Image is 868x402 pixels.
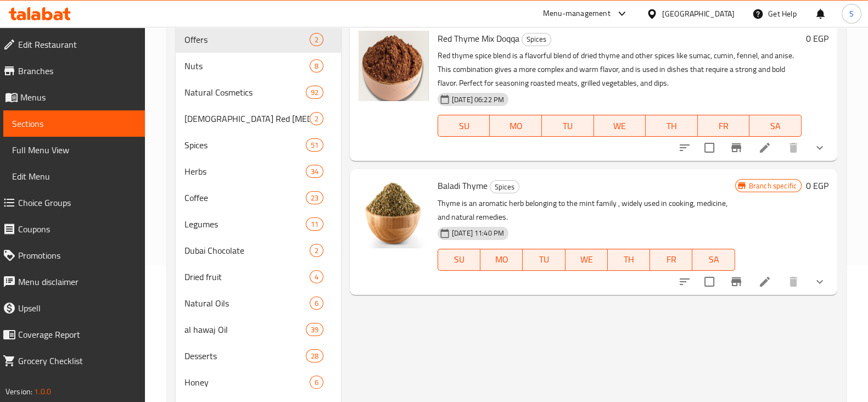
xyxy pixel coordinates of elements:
[438,115,490,137] button: SU
[443,252,476,267] span: SU
[749,115,802,137] button: SA
[650,118,693,134] span: TH
[34,384,51,399] span: 1.0.0
[527,252,561,267] span: TU
[723,269,749,295] button: Branch-specific-item
[176,264,341,290] div: Dried fruit4
[306,138,323,152] div: items
[184,217,306,231] span: Legumes
[184,297,310,310] div: Natural Oils
[310,298,323,309] span: 6
[723,135,749,161] button: Branch-specific-item
[490,181,519,193] span: Spices
[3,137,145,163] a: Full Menu View
[18,249,136,262] span: Promotions
[807,135,833,161] button: show more
[306,325,323,335] span: 39
[184,270,310,283] span: Dried fruit
[12,143,136,157] span: Full Menu View
[758,275,771,288] a: Edit menu item
[671,269,698,295] button: sort-choices
[184,376,310,389] span: Honey
[184,86,306,99] span: Natural Cosmetics
[306,86,323,99] div: items
[20,91,136,104] span: Menus
[176,211,341,237] div: Legumes11
[522,33,551,46] span: Spices
[522,33,551,46] div: Spices
[12,117,136,130] span: Sections
[176,237,341,264] div: Dubai Chocolate2
[18,38,136,51] span: Edit Restaurant
[806,178,828,193] h6: 0 EGP
[654,252,688,267] span: FR
[306,323,323,336] div: items
[698,270,721,293] span: Select to update
[306,166,323,177] span: 34
[692,249,735,271] button: SA
[438,49,802,90] p: Red thyme spice blend is a flavorful blend of dried thyme and other spices like sumac, cumin, fen...
[594,115,646,137] button: WE
[359,178,429,248] img: Baladi Thyme
[184,59,310,72] span: Nuts
[813,141,826,154] svg: Show Choices
[447,228,508,238] span: [DATE] 11:40 PM
[546,118,590,134] span: TU
[306,165,323,178] div: items
[176,185,341,211] div: Coffee23
[447,94,508,105] span: [DATE] 06:22 PM
[698,136,721,159] span: Select to update
[438,197,735,224] p: Thyme is an aromatic herb belonging to the mint family , widely used in cooking, medicine, and na...
[184,33,310,46] span: Offers
[310,112,323,125] div: items
[18,275,136,288] span: Menu disclaimer
[176,53,341,79] div: Nuts8
[176,105,341,132] div: [DEMOGRAPHIC_DATA] Red [MEDICAL_DATA]2
[480,249,523,271] button: MO
[18,302,136,315] span: Upsell
[306,217,323,231] div: items
[490,115,542,137] button: MO
[184,349,306,362] span: Desserts
[438,30,519,47] span: Red Thyme Mix Doqqa
[650,249,692,271] button: FR
[310,270,323,283] div: items
[18,196,136,209] span: Choice Groups
[306,191,323,204] div: items
[807,269,833,295] button: show more
[176,369,341,395] div: Honey6
[542,115,594,137] button: TU
[310,35,323,45] span: 2
[598,118,642,134] span: WE
[697,252,730,267] span: SA
[359,31,429,101] img: Red Thyme Mix Doqqa
[176,26,341,53] div: Offers2
[306,351,323,361] span: 28
[18,354,136,367] span: Grocery Checklist
[184,191,306,204] span: Coffee
[176,158,341,185] div: Herbs34
[438,249,480,271] button: SU
[310,272,323,282] span: 4
[12,170,136,183] span: Edit Menu
[310,33,323,46] div: items
[306,193,323,203] span: 23
[176,290,341,316] div: Natural Oils6
[18,222,136,236] span: Coupons
[184,244,310,257] span: Dubai Chocolate
[176,316,341,343] div: al hawaj Oil39
[570,252,603,267] span: WE
[612,252,646,267] span: TH
[310,61,323,71] span: 8
[310,59,323,72] div: items
[523,249,565,271] button: TU
[780,135,807,161] button: delete
[310,245,323,256] span: 2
